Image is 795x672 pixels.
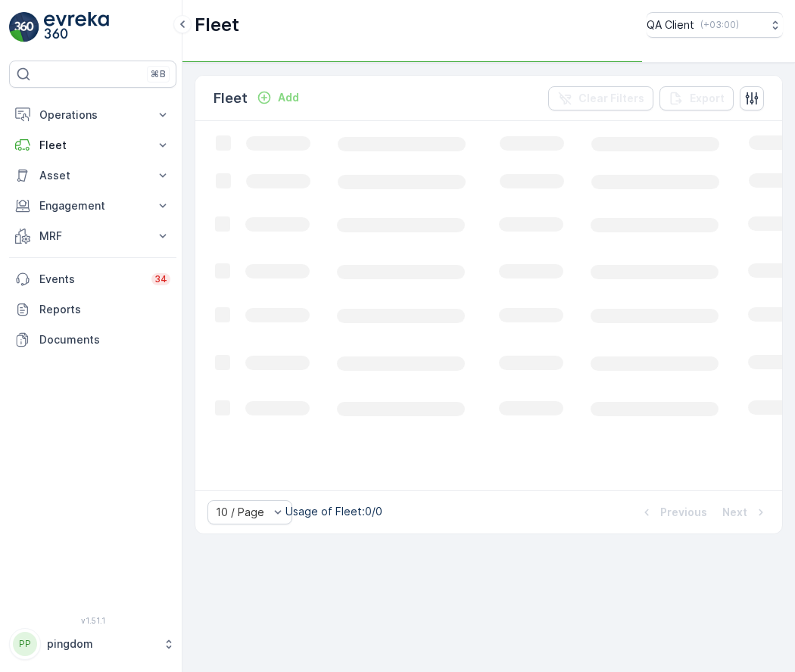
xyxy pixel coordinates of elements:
[39,332,170,347] p: Documents
[195,13,239,37] p: Fleet
[690,91,725,106] p: Export
[9,294,176,325] a: Reports
[39,272,142,287] p: Events
[9,616,176,625] span: v 1.51.1
[660,505,707,520] p: Previous
[39,138,146,153] p: Fleet
[39,302,170,317] p: Reports
[9,130,176,160] button: Fleet
[578,91,644,106] p: Clear Filters
[9,628,176,660] button: PPpingdom
[9,12,39,42] img: logo
[9,100,176,130] button: Operations
[278,90,299,105] p: Add
[214,88,248,109] p: Fleet
[647,17,694,33] p: QA Client
[44,12,109,42] img: logo_light-DOdMpM7g.png
[39,107,146,123] p: Operations
[251,89,305,107] button: Add
[39,198,146,213] p: Engagement
[647,12,783,38] button: QA Client(+03:00)
[721,503,770,521] button: Next
[548,86,653,110] button: Clear Filters
[39,168,146,183] p: Asset
[9,325,176,355] a: Documents
[9,191,176,221] button: Engagement
[151,68,166,80] p: ⌘B
[638,503,709,521] button: Previous
[154,273,167,285] p: 34
[285,504,382,519] p: Usage of Fleet : 0/0
[9,160,176,191] button: Asset
[47,636,155,652] p: pingdom
[39,229,146,244] p: MRF
[9,221,176,251] button: MRF
[659,86,734,110] button: Export
[700,19,739,31] p: ( +03:00 )
[13,632,37,656] div: PP
[722,505,747,520] p: Next
[9,264,176,294] a: Events34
